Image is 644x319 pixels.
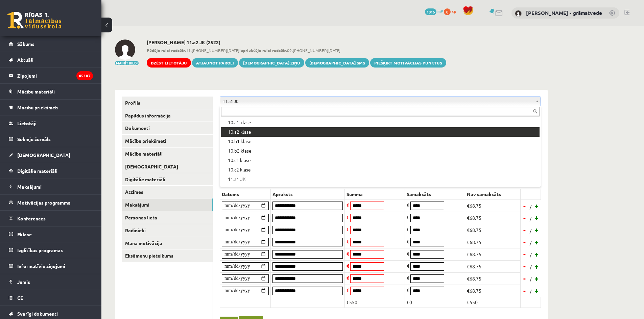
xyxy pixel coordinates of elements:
[221,156,540,165] div: 10.c1 klase
[221,146,540,156] div: 10.b2 klase
[221,127,540,137] div: 10.a2 klase
[221,175,540,184] div: 11.a1 JK
[221,165,540,175] div: 10.c2 klase
[221,184,540,193] div: 11.a2 JK
[221,118,540,127] div: 10.a1 klase
[221,137,540,146] div: 10.b1 klase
